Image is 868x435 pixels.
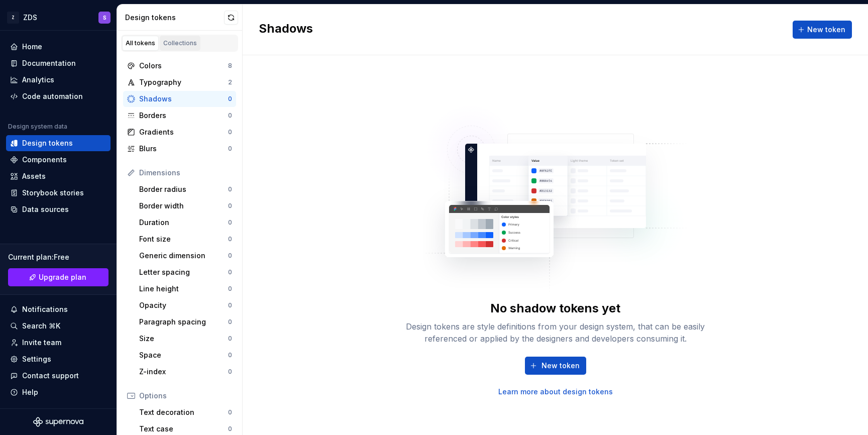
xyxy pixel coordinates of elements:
div: Components [22,155,67,165]
button: ZZDSS [2,7,115,28]
a: Design tokens [6,135,111,151]
a: Settings [6,351,111,367]
div: Typography [139,77,228,87]
button: Help [6,384,111,400]
div: ZDS [23,13,37,23]
div: 0 [228,318,232,326]
div: 0 [228,145,232,153]
div: Help [22,387,38,397]
div: 0 [228,285,232,293]
div: 0 [228,268,232,276]
div: Generic dimension [139,251,228,261]
a: Blurs0 [123,141,236,157]
div: 0 [228,128,232,136]
div: All tokens [126,39,155,47]
div: 0 [228,95,232,103]
div: Design system data [8,123,67,131]
div: S [103,14,106,22]
div: 0 [228,202,232,210]
div: Text decoration [139,407,228,417]
div: No shadow tokens yet [490,300,620,316]
div: Design tokens [125,13,224,23]
a: Font size0 [135,231,236,247]
div: Notifications [22,304,68,314]
a: Storybook stories [6,185,111,201]
a: Analytics [6,72,111,88]
a: Size0 [135,331,236,347]
div: Text case [139,424,228,434]
a: Z-index0 [135,364,236,380]
div: Data sources [22,204,69,214]
div: Font size [139,234,228,244]
div: Border radius [139,184,228,194]
div: Search ⌘K [22,321,60,331]
a: Generic dimension0 [135,248,236,264]
div: Letter spacing [139,267,228,277]
div: 0 [228,219,232,227]
svg: Supernova Logo [33,417,83,427]
div: Design tokens [22,138,73,148]
button: New token [793,21,852,39]
div: Options [139,391,232,401]
div: Gradients [139,127,228,137]
h2: Shadows [259,21,313,39]
div: 0 [228,301,232,309]
div: Size [139,334,228,344]
a: Data sources [6,201,111,217]
div: Code automation [22,91,83,101]
a: Border width0 [135,198,236,214]
div: Documentation [22,58,76,68]
div: Assets [22,171,46,181]
a: Shadows0 [123,91,236,107]
a: Code automation [6,88,111,104]
div: 0 [228,252,232,260]
div: Border width [139,201,228,211]
button: Search ⌘K [6,318,111,334]
div: Borders [139,111,228,121]
div: 0 [228,368,232,376]
div: 2 [228,78,232,86]
div: Storybook stories [22,188,84,198]
div: Dimensions [139,168,232,178]
div: Z-index [139,367,228,377]
a: Space0 [135,347,236,363]
div: Analytics [22,75,54,85]
span: Upgrade plan [39,272,86,282]
a: Duration0 [135,214,236,231]
a: Borders0 [123,107,236,124]
div: Settings [22,354,51,364]
div: Invite team [22,338,61,348]
a: Gradients0 [123,124,236,140]
a: Line height0 [135,281,236,297]
div: 0 [228,408,232,416]
div: Opacity [139,300,228,310]
div: 0 [228,112,232,120]
div: Shadows [139,94,228,104]
div: Current plan : Free [8,252,108,262]
button: Notifications [6,301,111,317]
button: Upgrade plan [8,268,108,286]
div: 0 [228,185,232,193]
a: Border radius0 [135,181,236,197]
a: Typography2 [123,74,236,90]
div: Blurs [139,144,228,154]
div: Colors [139,61,228,71]
div: Z [7,12,19,24]
div: 0 [228,351,232,359]
div: Collections [163,39,197,47]
a: Letter spacing0 [135,264,236,280]
a: Home [6,39,111,55]
div: Design tokens are style definitions from your design system, that can be easily referenced or app... [395,320,716,345]
div: Paragraph spacing [139,317,228,327]
a: Colors8 [123,58,236,74]
div: 0 [228,425,232,433]
div: Contact support [22,371,79,381]
div: Space [139,350,228,360]
div: Home [22,42,42,52]
a: Paragraph spacing0 [135,314,236,330]
div: 8 [228,62,232,70]
div: Line height [139,284,228,294]
div: Duration [139,217,228,228]
a: Components [6,152,111,168]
